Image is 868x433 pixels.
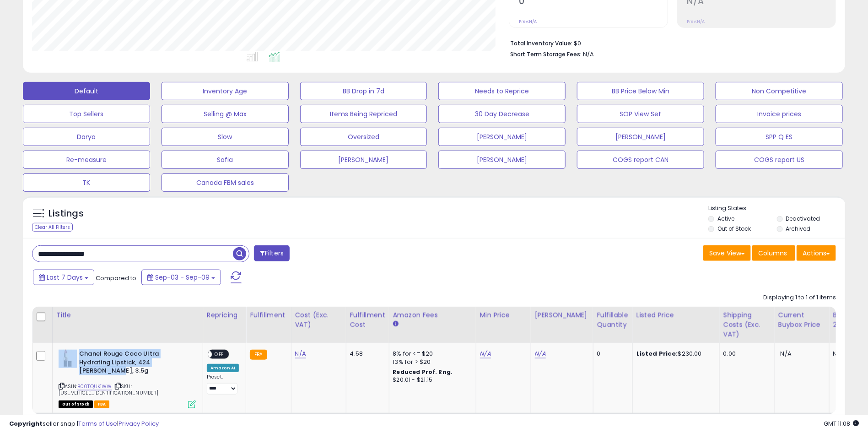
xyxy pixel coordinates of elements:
[535,310,589,320] div: [PERSON_NAME]
[781,349,792,358] span: N/A
[207,374,239,394] div: Preset:
[510,50,582,58] b: Short Term Storage Fees:
[716,82,843,100] button: Non Competitive
[480,310,527,320] div: Min Price
[78,419,117,428] a: Terms of Use
[96,274,138,282] span: Compared to:
[254,245,290,261] button: Filters
[9,419,43,428] strong: Copyright
[23,173,150,192] button: TK
[23,128,150,146] button: Darya
[33,270,94,285] button: Last 7 Days
[56,310,199,320] div: Title
[49,207,84,220] h5: Listings
[23,82,150,100] button: Default
[535,349,546,358] a: N/A
[708,204,845,213] p: Listing States:
[577,105,704,123] button: SOP View Set
[300,105,427,123] button: Items Being Repriced
[438,151,566,169] button: [PERSON_NAME]
[59,383,159,396] span: | SKU: [US_VEHICLE_IDENTIFICATION_NUMBER]
[250,310,287,320] div: Fulfillment
[723,350,767,358] div: 0.00
[438,82,566,100] button: Needs to Reprice
[295,310,342,330] div: Cost (Exc. VAT)
[23,105,150,123] button: Top Sellers
[79,350,190,378] b: Chanel Rouge Coco Ultra Hydrating Lipstick, 424 [PERSON_NAME], 3.5g
[716,128,843,146] button: SPP Q ES
[519,19,537,24] small: Prev: N/A
[577,151,704,169] button: COGS report CAN
[716,151,843,169] button: COGS report US
[833,350,863,358] div: N/A
[9,420,159,428] div: seller snap | |
[393,350,469,358] div: 8% for <= $20
[207,364,239,372] div: Amazon AI
[59,350,77,368] img: 31Fwt17U6GL._SL40_.jpg
[300,128,427,146] button: Oversized
[824,419,859,428] span: 2025-09-17 11:08 GMT
[778,310,825,330] div: Current Buybox Price
[295,349,306,358] a: N/A
[438,105,566,123] button: 30 Day Decrease
[703,245,751,261] button: Save View
[393,358,469,366] div: 13% for > $20
[162,82,289,100] button: Inventory Age
[636,350,712,358] div: $230.00
[393,368,453,376] b: Reduced Prof. Rng.
[212,351,226,358] span: OFF
[155,273,210,282] span: Sep-03 - Sep-09
[763,293,836,302] div: Displaying 1 to 1 of 1 items
[716,105,843,123] button: Invoice prices
[636,310,716,320] div: Listed Price
[393,376,469,384] div: $20.01 - $21.15
[350,350,382,358] div: 4.58
[393,320,399,328] small: Amazon Fees.
[786,225,811,233] label: Archived
[752,245,795,261] button: Columns
[119,419,159,428] a: Privacy Policy
[300,82,427,100] button: BB Drop in 7d
[718,225,751,233] label: Out of Stock
[162,151,289,169] button: Sofia
[797,245,836,261] button: Actions
[141,270,221,285] button: Sep-03 - Sep-09
[162,173,289,192] button: Canada FBM sales
[393,310,472,320] div: Amazon Fees
[59,350,196,407] div: ASIN:
[636,349,678,358] b: Listed Price:
[32,223,73,232] div: Clear All Filters
[480,349,491,358] a: N/A
[250,350,267,360] small: FBA
[597,310,629,330] div: Fulfillable Quantity
[758,249,787,258] span: Columns
[597,350,625,358] div: 0
[718,215,735,222] label: Active
[577,82,704,100] button: BB Price Below Min
[300,151,427,169] button: [PERSON_NAME]
[350,310,385,330] div: Fulfillment Cost
[687,19,705,24] small: Prev: N/A
[23,151,150,169] button: Re-measure
[94,401,110,408] span: FBA
[438,128,566,146] button: [PERSON_NAME]
[583,50,594,59] span: N/A
[833,310,867,330] div: BB Share 24h.
[510,37,829,48] li: $0
[47,273,83,282] span: Last 7 Days
[162,128,289,146] button: Slow
[786,215,820,222] label: Deactivated
[577,128,704,146] button: [PERSON_NAME]
[510,39,572,47] b: Total Inventory Value:
[162,105,289,123] button: Selling @ Max
[59,401,93,408] span: All listings that are currently out of stock and unavailable for purchase on Amazon
[77,383,112,390] a: B00TQUK1WW
[723,310,771,339] div: Shipping Costs (Exc. VAT)
[207,310,242,320] div: Repricing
